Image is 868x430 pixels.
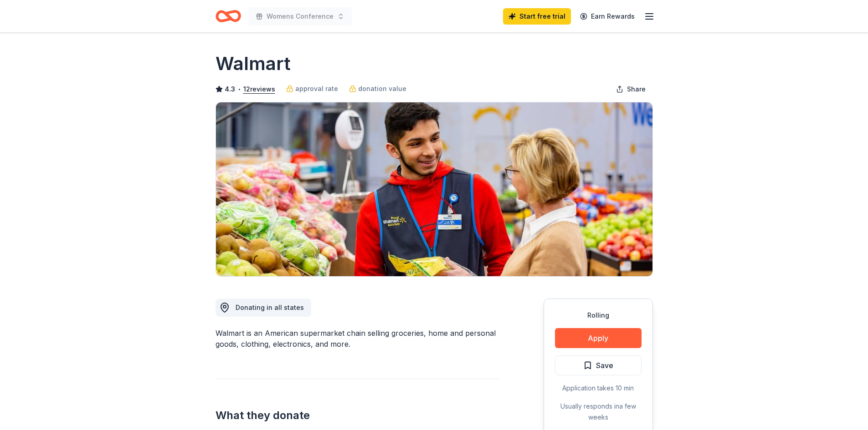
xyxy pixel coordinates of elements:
div: Rolling [555,310,642,321]
a: donation value [349,83,406,94]
h1: Walmart [216,51,291,76]
span: Share [627,84,646,95]
a: Earn Rewards [575,8,640,25]
a: Start free trial [503,8,571,25]
button: Save [555,355,642,375]
span: approval rate [295,83,338,94]
button: Womens Conference [248,7,352,25]
span: donation value [358,83,406,94]
div: Usually responds in a few weeks [555,401,642,423]
span: • [237,86,241,93]
span: Save [596,359,613,371]
a: approval rate [286,83,338,94]
span: Donating in all states [236,304,304,311]
button: Share [609,80,653,98]
span: 4.3 [225,84,235,95]
div: Application takes 10 min [555,383,642,394]
div: Walmart is an American supermarket chain selling groceries, home and personal goods, clothing, el... [216,328,500,349]
img: Image for Walmart [216,102,652,276]
button: 12reviews [243,84,275,95]
button: Apply [555,328,642,348]
a: Home [216,5,241,27]
span: Womens Conference [267,11,334,22]
h2: What they donate [216,408,500,423]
